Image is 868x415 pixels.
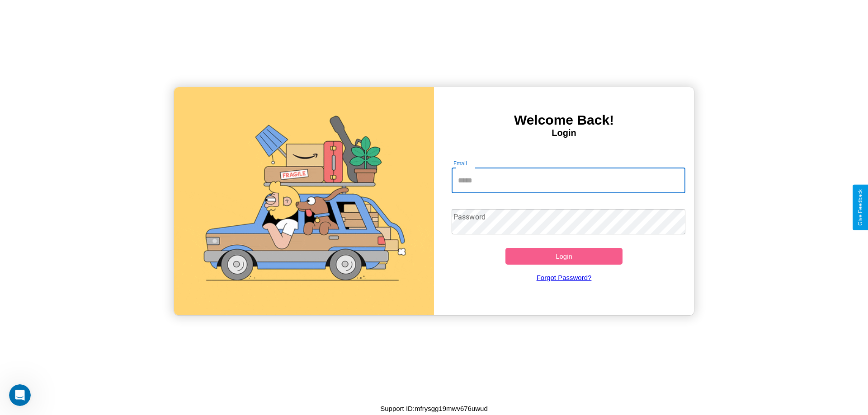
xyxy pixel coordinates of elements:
[453,159,467,167] label: Email
[174,87,434,315] img: gif
[380,402,488,415] p: Support ID: mfrysgg19mwv676uwud
[857,189,863,226] div: Give Feedback
[447,265,681,290] a: Forgot Password?
[9,384,31,406] iframe: Intercom live chat
[434,112,694,128] h3: Welcome Back!
[505,248,623,265] button: Login
[434,128,694,138] h4: Login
